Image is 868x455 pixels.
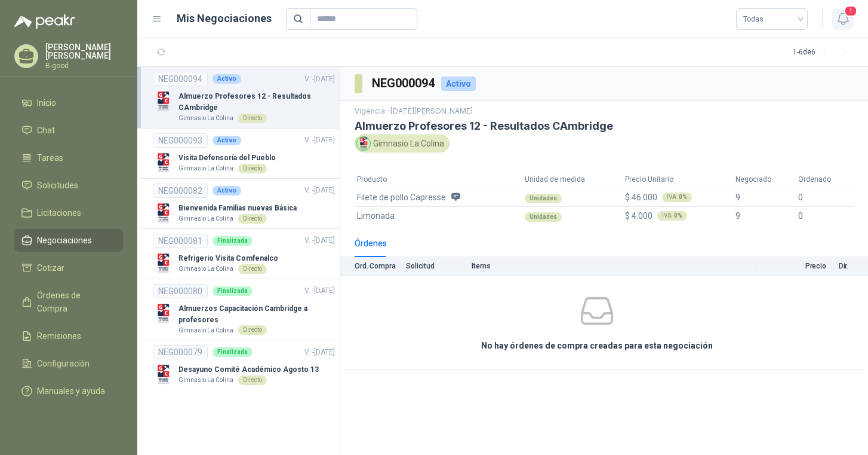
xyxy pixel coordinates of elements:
img: Company Logo [153,152,174,173]
th: Ord. Compra [340,257,406,276]
a: Configuración [14,352,123,375]
a: Licitaciones [14,201,123,224]
span: V. - [DATE] [304,136,335,144]
div: Directo [238,264,267,274]
div: IVA [657,211,687,221]
h3: No hay órdenes de compra creadas para esta negociación [481,339,713,352]
p: Desayuno Comité Académico Agosto 13 [178,364,319,375]
p: B-good [45,62,123,69]
div: Directo [238,375,267,385]
img: Company Logo [153,303,174,324]
div: 1 - 6 de 6 [793,43,854,62]
p: Bienvenida Familias nuevas Básica [178,203,297,214]
h3: Almuerzo Profesores 12 - Resultados CAmbridge [355,120,854,132]
div: Activo [213,136,241,145]
a: Tareas [14,146,123,169]
div: Finalizada [213,286,253,296]
div: Activo [213,74,241,84]
p: [PERSON_NAME] [PERSON_NAME] [45,43,123,60]
span: Órdenes de Compra [37,289,112,315]
button: 1 [832,8,854,30]
a: NEG000080FinalizadaV. -[DATE] Company LogoAlmuerzos Capacitación Cambridge a profesoresGimnasio L... [153,284,335,335]
a: Manuales y ayuda [14,380,123,402]
b: 0 % [674,213,682,219]
div: Unidades [525,194,562,203]
img: Company Logo [357,137,370,150]
div: Directo [238,325,267,335]
span: V. - [DATE] [304,286,335,295]
th: Solicitud [406,257,472,276]
span: Remisiones [37,329,81,343]
th: Producto [355,172,522,188]
p: Vigencia - [DATE][PERSON_NAME] [355,106,854,117]
th: Precio Unitario [623,172,733,188]
th: Unidad de medida [522,172,623,188]
span: Limonada [357,209,395,222]
div: Activo [213,186,241,196]
th: Negociado [733,172,796,188]
th: Ordenado [796,172,854,188]
div: NEG000093 [153,133,208,148]
span: V. - [DATE] [304,348,335,356]
span: $ 4.000 [625,209,652,222]
h1: Mis Negociaciones [177,10,272,27]
p: Gimnasio La Colina [178,264,233,274]
div: NEG000081 [153,234,208,248]
a: NEG000093ActivoV. -[DATE] Company LogoVisita Defensoría del PuebloGimnasio La ColinaDirecto [153,133,335,173]
p: Gimnasio La Colina [178,164,233,173]
span: Negociaciones [37,234,92,247]
div: Finalizada [213,347,253,357]
span: Filete de pollo Capresse [357,191,446,204]
a: NEG000094ActivoV. -[DATE] Company LogoAlmuerzo Profesores 12 - Resultados CAmbridgeGimnasio La Co... [153,72,335,123]
span: V. - [DATE] [304,75,335,83]
a: NEG000082ActivoV. -[DATE] Company LogoBienvenida Familias nuevas BásicaGimnasio La ColinaDirecto [153,184,335,224]
a: Cotizar [14,256,123,279]
div: Gimnasio La Colina [355,135,450,152]
img: Company Logo [153,364,174,385]
div: NEG000080 [153,284,208,298]
span: Licitaciones [37,206,81,219]
a: Inicio [14,91,123,114]
img: Logo peakr [14,14,75,29]
p: Almuerzo Profesores 12 - Resultados CAmbridge [178,91,335,114]
span: $ 46.000 [625,191,657,204]
span: Manuales y ayuda [37,384,105,398]
p: Gimnasio La Colina [178,375,233,385]
a: Órdenes de Compra [14,284,123,320]
div: Activo [441,77,476,91]
p: Almuerzos Capacitación Cambridge a profesores [178,303,335,326]
a: NEG000081FinalizadaV. -[DATE] Company LogoRefrigerio Visita ComfenalcoGimnasio La ColinaDirecto [153,234,335,274]
a: NEG000079FinalizadaV. -[DATE] Company LogoDesayuno Comité Académico Agosto 13Gimnasio La ColinaDi... [153,345,335,385]
p: Visita Defensoría del Pueblo [178,152,276,164]
span: Configuración [37,357,90,370]
div: NEG000079 [153,345,208,359]
span: Cotizar [37,261,64,274]
td: 0 [796,188,854,206]
div: Directo [238,214,267,224]
div: Órdenes [355,237,387,250]
span: Solicitudes [37,179,78,192]
a: Remisiones [14,325,123,347]
span: Inicio [37,96,56,109]
div: Unidades [525,212,562,222]
p: Gimnasio La Colina [178,326,233,335]
div: NEG000082 [153,184,208,198]
img: Company Logo [153,253,174,274]
td: 9 [733,188,796,206]
th: Precio [756,257,833,276]
span: 1 [844,5,857,17]
h3: NEG000094 [372,74,436,93]
img: Company Logo [153,203,174,224]
th: Items [472,257,756,276]
th: Dir. [833,257,868,276]
span: Chat [37,124,55,137]
img: Company Logo [153,91,174,112]
p: Gimnasio La Colina [178,214,233,224]
p: Gimnasio La Colina [178,114,233,123]
div: NEG000094 [153,72,208,86]
p: Refrigerio Visita Comfenalco [178,253,278,264]
div: Directo [238,164,267,173]
a: Chat [14,119,123,142]
a: Negociaciones [14,229,123,252]
td: 0 [796,206,854,225]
